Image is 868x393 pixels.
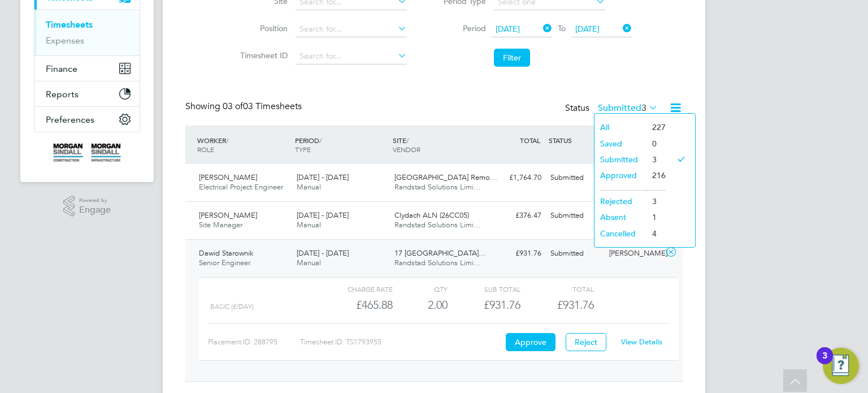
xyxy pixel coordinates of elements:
[621,337,662,347] a: View Details
[641,102,646,114] span: 3
[487,244,546,263] div: £931.76
[34,81,140,106] button: Reports
[594,152,646,167] li: Submitted
[34,56,140,81] button: Finance
[594,226,646,241] li: Cancelled
[199,210,257,220] span: [PERSON_NAME]
[557,298,594,312] span: £931.76
[646,209,666,225] li: 1
[394,210,469,220] span: Clydach ALN (26CC05)
[394,220,481,230] span: Randstad Solutions Limi…
[822,356,827,370] div: 3
[646,193,666,209] li: 3
[296,21,407,37] input: Search for...
[394,248,486,258] span: 17 [GEOGRAPHIC_DATA]…
[394,182,481,192] span: Randstad Solutions Limi…
[646,119,666,135] li: 227
[448,296,520,314] div: £931.76
[79,205,111,215] span: Engage
[565,101,660,116] div: Status
[520,136,540,145] span: TOTAL
[393,296,448,314] div: 2.00
[199,258,251,267] span: Senior Engineer.
[237,50,288,61] label: Timesheet ID
[319,136,322,145] span: /
[394,172,497,182] span: [GEOGRAPHIC_DATA] Remo…
[496,24,520,34] span: [DATE]
[487,169,546,187] div: £1,764.70
[546,206,605,225] div: Submitted
[237,23,288,33] label: Position
[546,130,605,150] div: STATUS
[208,333,300,351] div: Placement ID: 288795
[194,130,292,159] div: WORKER
[53,144,121,162] img: morgansindall-logo-retina.png
[594,167,646,183] li: Approved
[185,101,304,113] div: Showing
[79,196,111,205] span: Powered by
[435,23,486,33] label: Period
[34,10,140,55] div: Timesheets
[296,49,407,64] input: Search for...
[320,296,393,314] div: £465.88
[646,226,666,241] li: 4
[394,258,481,267] span: Randstad Solutions Limi…
[520,282,593,296] div: Total
[46,89,79,100] span: Reports
[297,258,321,267] span: Manual
[546,244,605,263] div: Submitted
[199,172,257,182] span: [PERSON_NAME]
[448,282,520,296] div: Sub Total
[46,35,84,46] a: Expenses
[506,333,555,351] button: Approve
[594,136,646,152] li: Saved
[34,144,140,162] a: Go to home page
[223,101,302,112] span: 03 Timesheets
[393,145,420,154] span: VENDOR
[297,172,349,182] span: [DATE] - [DATE]
[605,244,663,263] div: [PERSON_NAME]
[646,136,666,152] li: 0
[393,282,448,296] div: QTY
[300,333,503,351] div: Timesheet ID: TS1793955
[823,348,859,384] button: Open Resource Center, 3 new notifications
[46,114,94,125] span: Preferences
[390,130,488,159] div: SITE
[292,130,390,159] div: PERIOD
[646,152,666,167] li: 3
[646,167,666,183] li: 216
[34,107,140,132] button: Preferences
[494,49,530,67] button: Filter
[46,19,93,30] a: Timesheets
[297,248,349,258] span: [DATE] - [DATE]
[554,21,569,36] span: To
[199,248,253,258] span: Dawid Starownik
[594,209,646,225] li: Absent
[297,220,321,230] span: Manual
[226,136,228,145] span: /
[223,101,243,112] span: 03 of
[63,196,111,217] a: Powered byEngage
[199,182,283,192] span: Electrical Project Engineer
[199,220,242,230] span: Site Manager
[594,193,646,209] li: Rejected
[546,169,605,187] div: Submitted
[297,182,321,192] span: Manual
[594,119,646,135] li: All
[210,303,254,310] span: Basic (£/day)
[297,210,349,220] span: [DATE] - [DATE]
[197,145,214,154] span: ROLE
[575,24,600,34] span: [DATE]
[46,63,77,74] span: Finance
[487,206,546,225] div: £376.47
[598,102,658,114] label: Submitted
[566,333,606,351] button: Reject
[406,136,409,145] span: /
[320,282,393,296] div: Charge rate
[295,145,311,154] span: TYPE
